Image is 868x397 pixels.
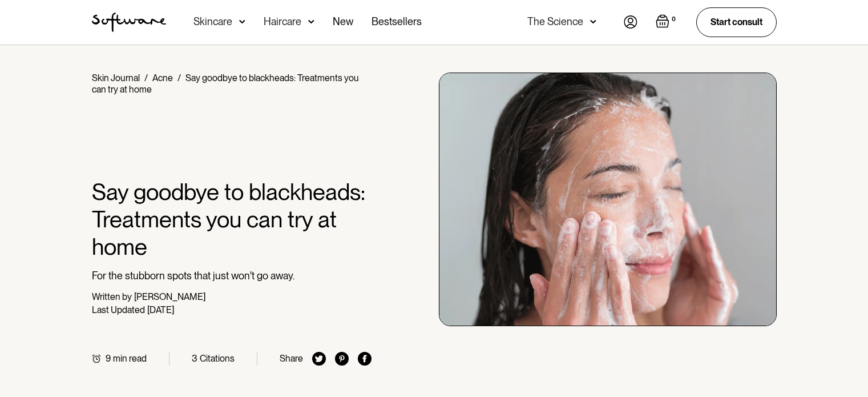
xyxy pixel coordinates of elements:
a: Open cart [656,14,678,30]
div: Say goodbye to blackheads: Treatments you can try at home [92,73,359,95]
p: For the stubborn spots that just won't go away. [92,270,372,282]
div: Written by [92,291,132,302]
div: Citations [200,353,235,364]
img: pinterest icon [335,352,349,366]
div: [DATE] [147,304,174,315]
a: Acne [152,73,173,83]
div: Last Updated [92,304,145,315]
div: 9 [106,353,111,364]
a: Start consult [696,7,777,37]
div: Haircare [264,16,301,27]
a: Skin Journal [92,73,140,83]
img: arrow down [239,16,245,27]
div: 3 [192,353,197,364]
img: twitter icon [312,352,326,366]
img: arrow down [590,16,596,27]
h1: Say goodbye to blackheads: Treatments you can try at home [92,178,372,260]
img: arrow down [308,16,314,27]
div: [PERSON_NAME] [134,291,205,302]
img: facebook icon [358,352,372,366]
div: min read [113,353,147,364]
div: / [177,73,181,83]
div: The Science [527,16,583,27]
div: Skincare [193,16,232,27]
div: / [144,73,148,83]
img: Software Logo [92,13,166,32]
a: home [92,13,166,32]
div: Share [280,353,303,364]
div: 0 [669,14,678,25]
